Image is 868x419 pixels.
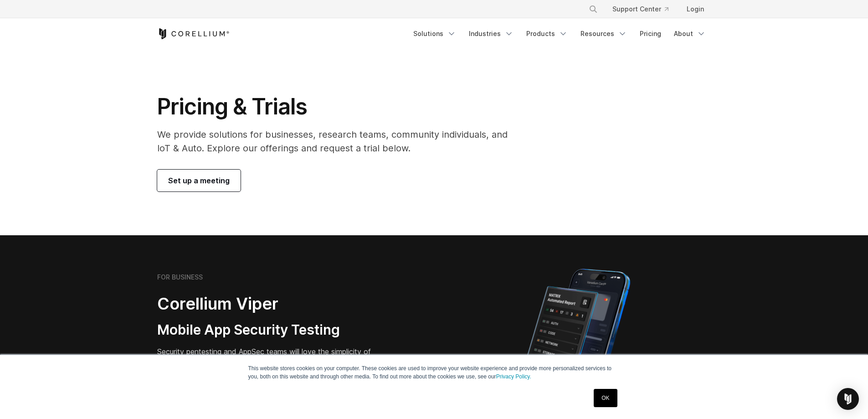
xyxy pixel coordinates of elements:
[634,26,667,42] a: Pricing
[157,128,520,155] p: We provide solutions for businesses, research teams, community individuals, and IoT & Auto. Explo...
[157,346,390,379] p: Security pentesting and AppSec teams will love the simplicity of automated report generation comb...
[408,26,462,42] a: Solutions
[248,364,620,381] p: This website stores cookies on your computer. These cookies are used to improve your website expe...
[168,175,230,186] span: Set up a meeting
[679,1,711,17] a: Login
[575,26,632,42] a: Resources
[408,26,711,42] div: Navigation Menu
[157,294,390,314] h2: Corellium Viper
[157,321,390,339] h3: Mobile App Security Testing
[157,170,241,191] a: Set up a meeting
[837,388,859,410] div: Open Intercom Messenger
[578,1,711,17] div: Navigation Menu
[585,1,601,17] button: Search
[496,373,531,380] a: Privacy Policy.
[605,1,676,17] a: Support Center
[157,28,230,39] a: Corellium Home
[157,273,203,281] h6: FOR BUSINESS
[463,26,519,42] a: Industries
[521,26,573,42] a: Products
[157,93,520,120] h1: Pricing & Trials
[668,26,711,42] a: About
[594,389,617,407] a: OK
